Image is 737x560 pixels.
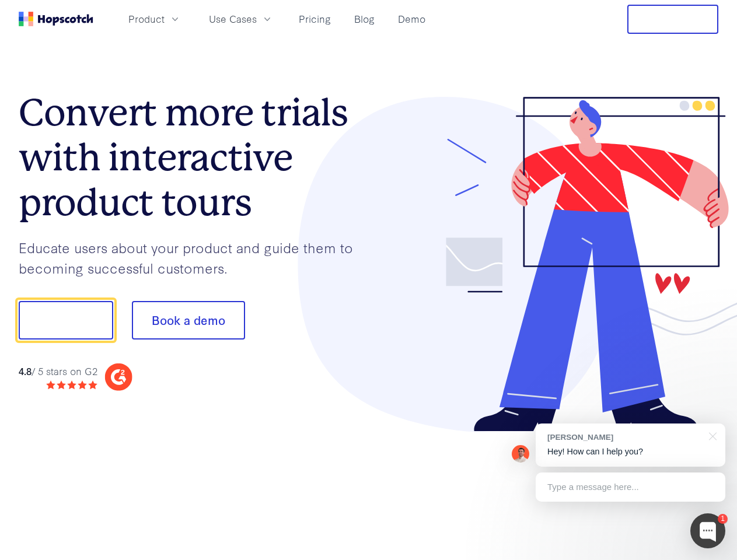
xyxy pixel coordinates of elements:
button: Use Cases [202,9,280,29]
a: Demo [393,9,430,29]
div: / 5 stars on G2 [19,364,97,379]
div: 1 [718,514,728,524]
button: Product [121,9,188,29]
img: Mark Spera [512,445,529,463]
button: Show me! [19,301,113,339]
span: Use Cases [209,12,257,26]
a: Pricing [294,9,336,29]
div: [PERSON_NAME] [547,432,702,443]
div: Type a message here... [536,473,725,502]
h1: Convert more trials with interactive product tours [19,90,369,225]
button: Free Trial [627,5,718,34]
a: Home [19,12,93,26]
p: Hey! How can I help you? [547,446,714,458]
button: Book a demo [132,301,245,339]
span: Product [128,12,165,26]
p: Educate users about your product and guide them to becoming successful customers. [19,237,369,278]
strong: 4.8 [19,364,32,377]
a: Blog [350,9,379,29]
